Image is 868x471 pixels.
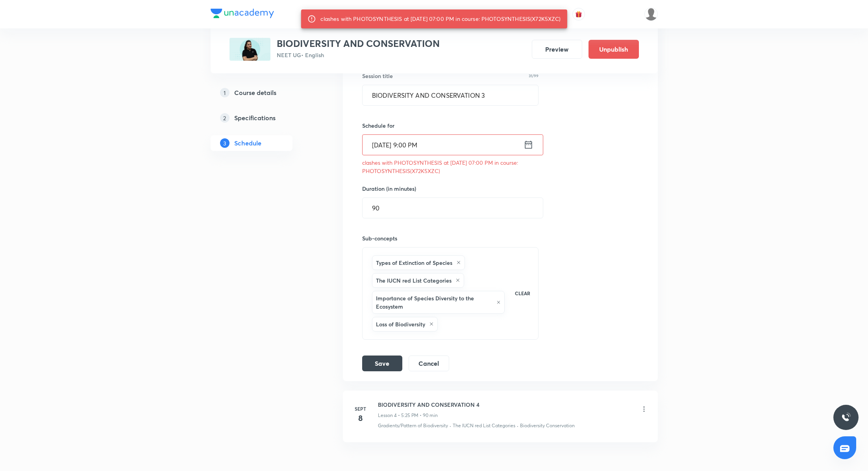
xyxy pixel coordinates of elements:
h6: Loss of Biodiversity [376,320,425,328]
h4: 8 [353,412,368,424]
h5: Course details [234,88,276,97]
a: 2Specifications [211,110,318,126]
h6: Duration (in minutes) [362,184,416,193]
button: Unpublish [589,40,639,59]
h6: Sub-concepts [362,234,539,242]
input: A great title is short, clear and descriptive [363,85,539,105]
p: 31/99 [529,74,539,78]
p: Gradients/Pattern of Biodiversity [378,422,448,429]
a: 1Course details [211,85,318,101]
p: Biodiversity Conservation [520,422,575,429]
p: 2 [220,113,229,123]
p: clashes with PHOTOSYNTHESIS at [DATE] 07:00 PM in course: PHOTOSYNTHESIS(X72K5XZC) [362,158,539,175]
img: Siddharth Mitra [644,7,658,21]
img: Company Logo [211,9,274,18]
h5: Schedule [234,138,261,148]
p: The IUCN red List Categories [453,422,515,429]
h6: Session title [362,72,393,80]
h6: BIODIVERSITY AND CONSERVATION 4 [378,400,479,409]
button: Save [362,356,402,371]
p: Lesson 4 • 5:25 PM • 90 min [378,412,438,419]
h6: Sept [353,405,368,412]
p: NEET UG • English [277,51,440,59]
h5: Specifications [234,113,276,123]
p: 3 [220,138,229,148]
h6: Types of Extinction of Species [376,259,452,267]
div: clashes with PHOTOSYNTHESIS at [DATE] 07:00 PM in course: PHOTOSYNTHESIS(X72K5XZC) [320,12,561,26]
p: 1 [220,88,229,97]
button: Cancel [409,356,449,371]
img: E35C0271-687D-4F60-8F40-11030DF4D56A_plus.png [229,38,270,61]
h6: The IUCN red List Categories [376,276,452,285]
img: ttu [841,413,851,422]
div: · [450,422,451,429]
img: avatar [575,11,582,18]
p: CLEAR [515,290,530,297]
button: Preview [532,40,582,59]
h6: Importance of Species Diversity to the Ecosystem [376,294,493,311]
a: Company Logo [211,9,274,20]
div: · [517,422,518,429]
h6: Schedule for [362,121,539,130]
button: avatar [572,8,585,20]
h3: BIODIVERSITY AND CONSERVATION [277,38,440,49]
input: 90 [363,198,543,218]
